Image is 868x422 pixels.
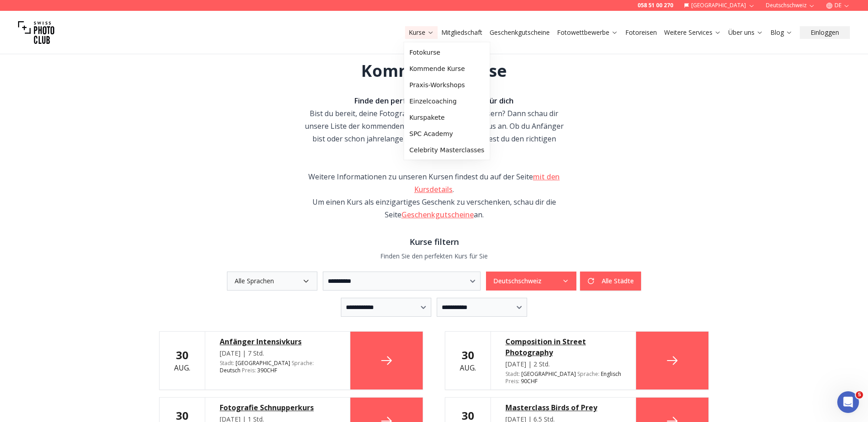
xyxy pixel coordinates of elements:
[625,28,657,37] a: Fotoreisen
[601,370,621,378] span: Englisch
[462,347,474,362] b: 30
[837,391,859,413] iframe: Intercom live chat
[227,272,317,291] button: Alle Sprachen
[490,28,550,37] a: Geschenkgutscheine
[406,77,488,93] a: Praxis-Workshops
[505,336,621,358] a: Composition in Street Photography
[800,26,850,39] button: Einloggen
[460,348,476,373] div: Aug.
[580,272,641,291] button: Alle Städte
[438,26,486,39] button: Mitgliedschaft
[361,62,507,80] h1: Kommende Kurse
[406,93,488,109] a: Einzelcoaching
[174,348,190,373] div: Aug.
[304,170,564,221] div: Weitere Informationen zu unseren Kursen findest du auf der Seite . Um einen Kurs als einzigartige...
[577,370,599,378] span: Sprache :
[406,142,488,158] a: Celebrity Masterclasses
[220,349,335,358] div: [DATE] | 7 Std.
[401,210,474,220] a: Geschenkgutscheine
[660,26,725,39] button: Weitere Services
[220,336,335,347] a: Anfänger Intensivkurs
[856,391,863,399] span: 5
[553,26,622,39] button: Fotowettbewerbe
[406,61,488,77] a: Kommende Kurse
[770,28,793,37] a: Blog
[505,360,621,369] div: [DATE] | 2 Std.
[505,370,621,385] div: [GEOGRAPHIC_DATA] 90 CHF
[220,359,234,367] span: Stadt :
[409,28,434,37] a: Kurse
[728,28,763,37] a: Über uns
[505,402,621,413] a: Masterclass Birds of Prey
[557,28,618,37] a: Fotowettbewerbe
[441,28,482,37] a: Mitgliedschaft
[767,26,796,39] button: Blog
[664,28,721,37] a: Weitere Services
[486,26,553,39] button: Geschenkgutscheine
[505,377,519,385] span: Preis :
[725,26,767,39] button: Über uns
[292,359,314,367] span: Sprache :
[406,109,488,126] a: Kurspakete
[176,347,189,362] b: 30
[406,126,488,142] a: SPC Academy
[304,94,564,158] div: Bist du bereit, deine Fotografiekenntnisse zu verbessern? Dann schau dir unsere Liste der kommend...
[406,44,488,61] a: Fotokurse
[159,235,709,248] h3: Kurse filtern
[220,360,335,374] div: [GEOGRAPHIC_DATA] 390 CHF
[159,252,709,261] p: Finden Sie den perfekten Kurs für Sie
[486,272,576,291] button: Deutschschweiz
[220,402,335,413] a: Fotografie Schnupperkurs
[637,2,673,9] a: 058 51 00 270
[622,26,660,39] button: Fotoreisen
[505,370,520,378] span: Stadt :
[242,366,256,374] span: Preis :
[405,26,438,39] button: Kurse
[18,14,54,51] img: Swiss photo club
[354,96,514,106] strong: Finde den perfekten Fotografie-Kurs für dich
[220,367,241,374] span: Deutsch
